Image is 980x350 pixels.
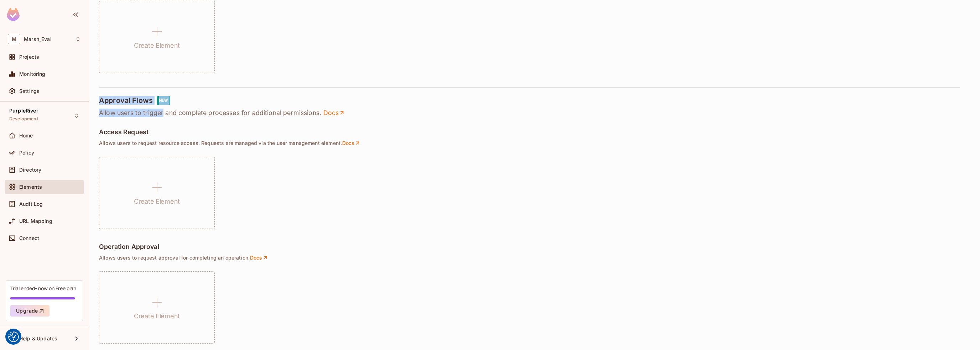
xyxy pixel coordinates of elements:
span: Help & Updates [19,336,57,341]
h4: Approval Flows [99,96,153,105]
h1: Create Element [134,40,180,51]
span: Audit Log [19,201,43,207]
span: Home [19,133,33,139]
button: Consent Preferences [8,331,19,342]
h1: Create Element [134,196,180,207]
span: Workspace: Marsh_Eval [24,36,52,42]
img: SReyMgAAAABJRU5ErkJggg== [7,8,20,21]
div: NEW [157,96,170,105]
span: Directory [19,167,41,173]
p: Allow users to trigger and complete processes for additional permissions. [99,109,970,117]
span: Policy [19,150,34,156]
span: URL Mapping [19,218,52,224]
p: Allows users to request approval for completing an operation . [99,255,970,261]
span: Connect [19,235,39,241]
span: Monitoring [19,71,46,77]
h1: Create Element [134,311,180,322]
h5: Access Request [99,129,148,136]
img: Revisit consent button [8,331,19,342]
span: Settings [19,88,40,94]
span: M [8,34,20,44]
span: Elements [19,184,42,190]
a: Docs [342,140,361,146]
h5: Operation Approval [99,243,160,250]
a: Docs [250,255,269,261]
button: Upgrade [10,305,49,317]
span: Development [9,116,38,122]
div: Trial ended- now on Free plan [10,285,76,292]
p: Allows users to request resource access. Requests are managed via the user management element . [99,140,970,146]
span: Projects [19,54,39,60]
a: Docs [323,109,345,117]
span: PurpleRiver [9,108,38,114]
